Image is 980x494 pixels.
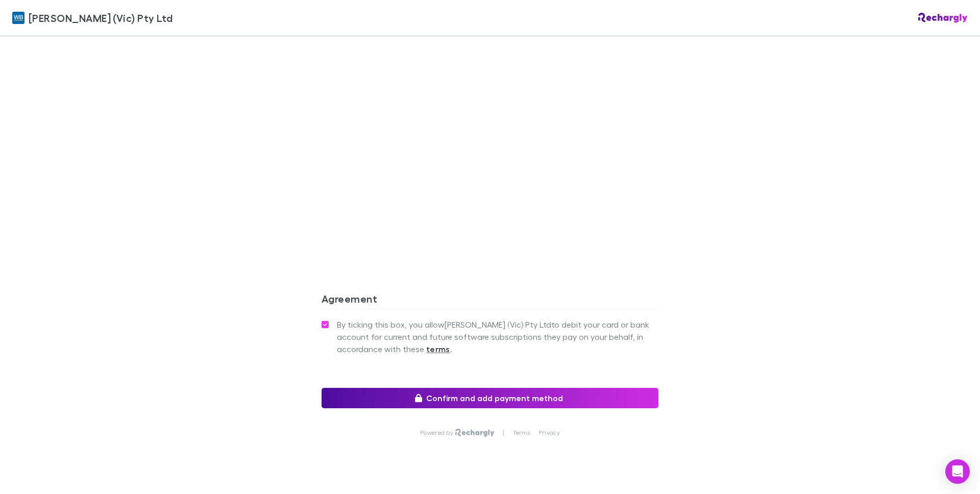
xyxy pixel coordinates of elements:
iframe: Secure address input frame [320,10,660,245]
p: Powered by [420,429,455,437]
button: Confirm and add payment method [322,388,658,408]
p: | [503,429,504,437]
div: Open Intercom Messenger [945,459,970,484]
a: Terms [513,429,530,437]
span: By ticking this box, you allow [PERSON_NAME] (Vic) Pty Ltd to debit your card or bank account for... [337,318,658,355]
img: Rechargly Logo [455,429,495,437]
a: Privacy [538,429,560,437]
h3: Agreement [322,292,658,309]
img: William Buck (Vic) Pty Ltd's Logo [12,12,24,24]
span: [PERSON_NAME] (Vic) Pty Ltd [29,10,173,26]
strong: terms [426,344,450,354]
img: Rechargly Logo [918,13,968,23]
